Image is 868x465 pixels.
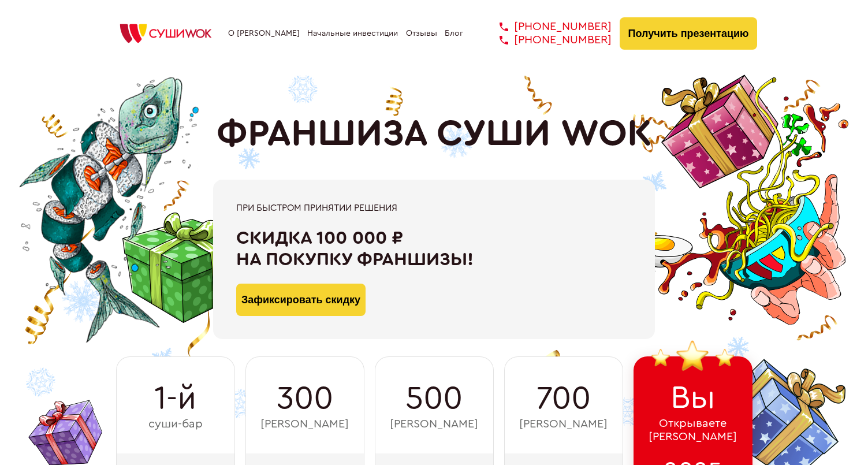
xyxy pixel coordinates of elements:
[482,34,612,47] a: [PHONE_NUMBER]
[519,418,608,431] span: [PERSON_NAME]
[236,228,632,270] div: Скидка 100 000 ₽ на покупку франшизы!
[445,29,463,38] a: Блог
[405,380,463,417] span: 500
[406,29,437,38] a: Отзывы
[649,417,737,444] span: Открываете [PERSON_NAME]
[620,17,758,50] button: Получить презентацию
[670,380,716,416] span: Вы
[236,284,366,316] button: Зафиксировать скидку
[154,380,196,417] span: 1-й
[228,29,300,38] a: О [PERSON_NAME]
[260,418,349,431] span: [PERSON_NAME]
[217,113,652,155] h1: ФРАНШИЗА СУШИ WOK
[236,203,632,213] div: При быстром принятии решения
[111,21,221,46] img: СУШИWOK
[307,29,398,38] a: Начальные инвестиции
[537,380,591,417] span: 700
[482,20,612,34] a: [PHONE_NUMBER]
[148,418,203,431] span: суши-бар
[277,380,333,417] span: 300
[390,418,478,431] span: [PERSON_NAME]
